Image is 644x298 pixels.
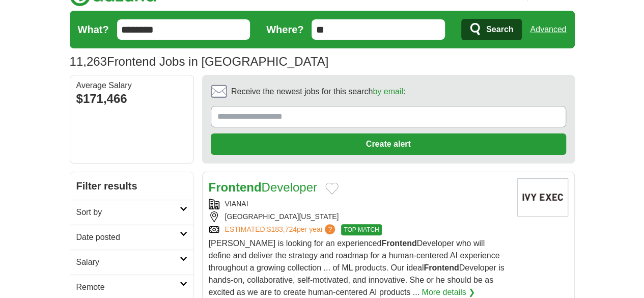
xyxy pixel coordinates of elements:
span: [PERSON_NAME] is looking for an experienced Developer who will define and deliver the strategy an... [209,239,505,296]
div: Average Salary [76,82,187,90]
a: Salary [70,250,193,275]
span: TOP MATCH [341,224,381,235]
a: Advanced [530,19,566,40]
a: by email [373,87,403,96]
div: [GEOGRAPHIC_DATA][US_STATE] [209,211,509,222]
h2: Sort by [76,206,180,219]
h2: Filter results [70,172,193,200]
strong: Frontend [424,263,459,272]
button: Add to favorite jobs [325,182,339,195]
span: Receive the newest jobs for this search : [231,86,405,98]
button: Create alert [211,133,566,155]
a: Date posted [70,225,193,250]
span: ? [325,224,335,234]
a: FrontendDeveloper [209,180,317,194]
h2: Remote [76,281,180,293]
span: Search [486,19,513,40]
label: Where? [266,22,303,37]
strong: Frontend [209,180,262,194]
div: $171,466 [76,90,187,108]
button: Search [461,19,522,40]
label: What? [78,22,109,37]
h2: Date posted [76,231,180,243]
strong: Frontend [381,239,416,248]
h1: Frontend Jobs in [GEOGRAPHIC_DATA] [70,55,329,68]
span: $183,724 [267,225,296,233]
div: VIANAI [209,199,509,209]
a: ESTIMATED:$183,724per year? [225,224,338,235]
a: Sort by [70,200,193,225]
span: 11,263 [70,52,107,71]
h2: Salary [76,256,180,268]
img: Company logo [517,178,568,216]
